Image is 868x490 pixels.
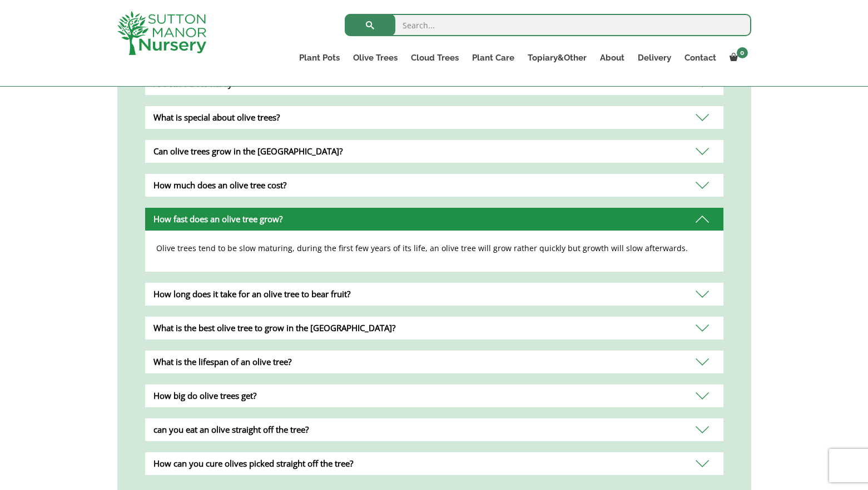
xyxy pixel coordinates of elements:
a: Contact [678,50,723,66]
div: How much does an olive tree cost? [145,174,723,197]
p: Olive trees tend to be slow maturing, during the first few years of its life, an olive tree will ... [156,242,712,255]
a: Olive Trees [346,50,404,66]
input: Search... [345,14,751,36]
div: How long does it take for an olive tree to bear fruit? [145,283,723,306]
div: How big do olive trees get? [145,384,723,407]
div: What is special about olive trees? [145,106,723,129]
div: What is the best olive tree to grow in the [GEOGRAPHIC_DATA]? [145,317,723,339]
a: Cloud Trees [404,50,465,66]
img: logo [117,11,206,55]
a: Topiary&Other [521,50,593,66]
a: Plant Care [465,50,521,66]
div: How fast does an olive tree grow? [145,208,723,231]
a: Plant Pots [292,50,346,66]
div: How can you cure olives picked straight off the tree? [145,452,723,475]
a: Delivery [631,50,678,66]
a: About [593,50,631,66]
div: What is the lifespan of an olive tree? [145,351,723,373]
span: 0 [737,47,748,58]
div: can you eat an olive straight off the tree? [145,418,723,441]
a: 0 [723,50,751,66]
div: Can olive trees grow in the [GEOGRAPHIC_DATA]? [145,140,723,163]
